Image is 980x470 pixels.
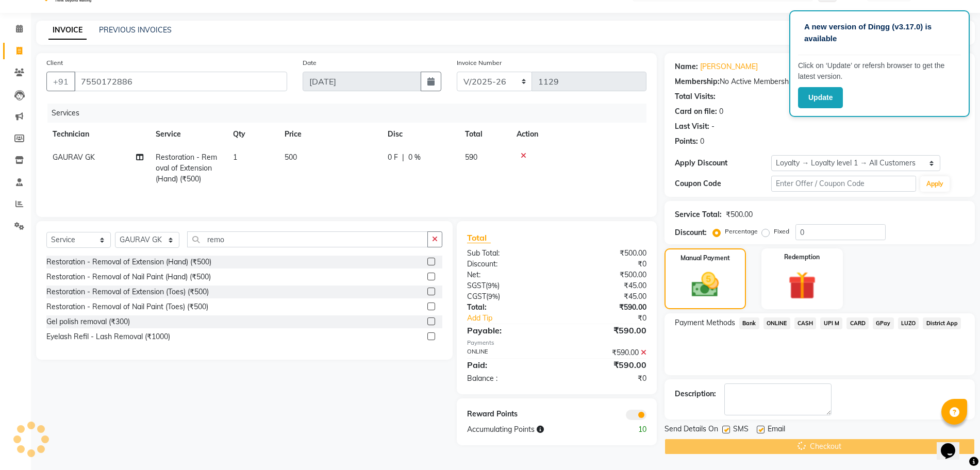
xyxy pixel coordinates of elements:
[46,316,130,327] div: Gel polish removal (₹300)
[733,424,749,437] span: SMS
[675,136,698,147] div: Points:
[557,248,654,259] div: ₹500.00
[784,253,820,262] label: Redemption
[459,259,557,270] div: Discount:
[675,227,707,238] div: Discount:
[488,292,498,300] span: 9%
[459,313,573,324] a: Add Tip
[665,424,718,437] span: Send Details On
[774,227,789,236] label: Fixed
[873,317,894,329] span: GPay
[459,409,557,420] div: Reward Points
[467,292,486,301] span: CGST
[459,359,557,371] div: Paid:
[680,254,730,263] label: Manual Payment
[459,248,557,259] div: Sub Total:
[46,331,170,342] div: Eyelash Refil - Lash Removal (₹1000)
[711,121,715,132] div: -
[150,123,227,146] th: Service
[675,76,965,87] div: No Active Membership
[156,153,217,183] span: Restoration - Removal of Extension (Hand) (₹500)
[719,106,723,117] div: 0
[798,60,961,82] p: Click on ‘Update’ or refersh browser to get the latest version.
[46,72,75,91] button: +91
[675,389,716,399] div: Description:
[388,152,398,163] span: 0 F
[459,280,557,291] div: ( )
[675,121,709,132] div: Last Visit:
[408,152,421,163] span: 0 %
[459,123,510,146] th: Total
[227,123,278,146] th: Qty
[459,347,557,358] div: ONLINE
[605,424,654,435] div: 10
[726,209,753,220] div: ₹500.00
[459,302,557,313] div: Total:
[700,136,704,147] div: 0
[74,72,287,91] input: Search by Name/Mobile/Email/Code
[794,317,817,329] span: CASH
[937,429,970,460] iframe: chat widget
[683,269,727,300] img: _cash.svg
[557,280,654,291] div: ₹45.00
[779,268,825,303] img: _gift.svg
[381,123,459,146] th: Disc
[99,25,172,35] a: PREVIOUS INVOICES
[763,317,790,329] span: ONLINE
[465,153,477,162] span: 590
[923,317,961,329] span: District App
[725,227,758,236] label: Percentage
[675,178,771,189] div: Coupon Code
[467,232,491,243] span: Total
[739,317,759,329] span: Bank
[46,301,208,312] div: Restoration - Removal of Nail Paint (Toes) (₹500)
[53,153,95,162] span: GAURAV GK
[557,270,654,280] div: ₹500.00
[675,209,722,220] div: Service Total:
[557,259,654,270] div: ₹0
[557,347,654,358] div: ₹590.00
[675,158,771,169] div: Apply Discount
[233,153,237,162] span: 1
[675,106,717,117] div: Card on file:
[46,287,209,297] div: Restoration - Removal of Extension (Toes) (₹500)
[303,58,317,68] label: Date
[457,58,502,68] label: Invoice Number
[675,317,735,328] span: Payment Methods
[46,58,63,68] label: Client
[459,270,557,280] div: Net:
[898,317,919,329] span: LUZO
[820,317,842,329] span: UPI M
[675,61,698,72] div: Name:
[557,302,654,313] div: ₹590.00
[459,324,557,337] div: Payable:
[557,324,654,337] div: ₹590.00
[47,104,654,123] div: Services
[510,123,646,146] th: Action
[46,272,211,282] div: Restoration - Removal of Nail Paint (Hand) (₹500)
[675,91,716,102] div: Total Visits:
[488,281,497,290] span: 9%
[459,291,557,302] div: ( )
[46,123,150,146] th: Technician
[675,76,720,87] div: Membership:
[798,87,843,108] button: Update
[46,257,211,267] div: Restoration - Removal of Extension (Hand) (₹500)
[278,123,381,146] th: Price
[467,339,646,347] div: Payments
[804,21,955,44] p: A new version of Dingg (v3.17.0) is available
[557,291,654,302] div: ₹45.00
[557,359,654,371] div: ₹590.00
[402,152,404,163] span: |
[459,373,557,384] div: Balance :
[771,176,916,192] input: Enter Offer / Coupon Code
[285,153,297,162] span: 500
[187,231,428,247] input: Search or Scan
[557,373,654,384] div: ₹0
[846,317,869,329] span: CARD
[920,176,950,192] button: Apply
[48,21,87,40] a: INVOICE
[700,61,758,72] a: [PERSON_NAME]
[768,424,785,437] span: Email
[459,424,606,435] div: Accumulating Points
